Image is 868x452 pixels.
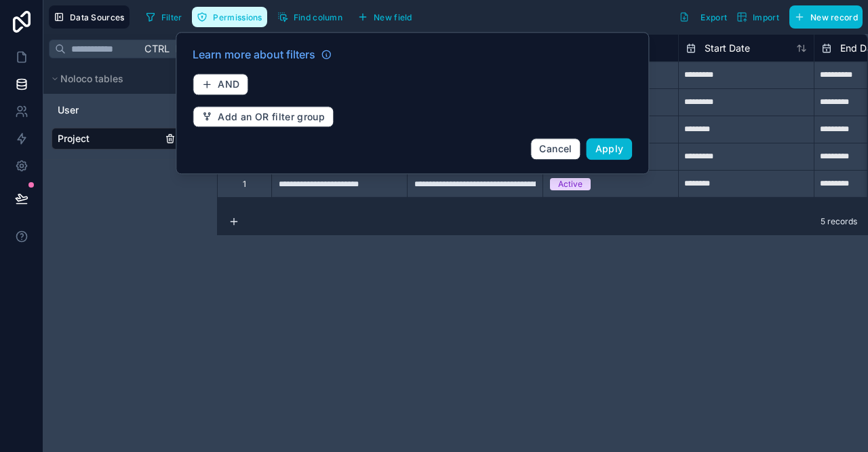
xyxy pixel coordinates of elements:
[173,44,182,54] span: K
[674,5,732,29] button: Export
[213,12,262,22] span: Permissions
[821,216,857,227] span: 5 records
[52,99,209,121] div: User
[52,128,209,150] div: Project
[60,72,123,86] span: Noloco tables
[49,69,203,88] button: Noloco tables
[193,46,332,63] a: Learn more about filters
[595,143,624,154] span: Apply
[273,7,347,27] button: Find column
[193,46,315,63] span: Learn more about filters
[218,111,325,123] span: Add an OR filter group
[810,12,858,22] span: New record
[143,40,171,57] span: Ctrl
[58,132,90,145] span: Project
[753,12,779,22] span: Import
[58,132,162,145] a: Project
[58,103,162,117] a: User
[353,7,417,27] button: New field
[70,12,125,22] span: Data Sources
[539,143,572,154] span: Cancel
[294,12,342,22] span: Find column
[192,7,267,27] button: Permissions
[701,12,727,22] span: Export
[243,179,246,190] div: 1
[49,5,130,29] button: Data Sources
[558,178,583,190] div: Active
[218,78,239,90] span: AND
[732,5,784,29] button: Import
[784,5,863,29] a: New record
[374,12,412,22] span: New field
[587,138,633,160] button: Apply
[789,5,863,29] button: New record
[161,12,182,22] span: Filter
[193,73,248,95] button: AND
[705,41,750,55] span: Start Date
[192,7,272,27] a: Permissions
[58,103,79,117] span: User
[193,106,334,128] button: Add an OR filter group
[530,138,580,160] button: Cancel
[140,7,187,27] button: Filter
